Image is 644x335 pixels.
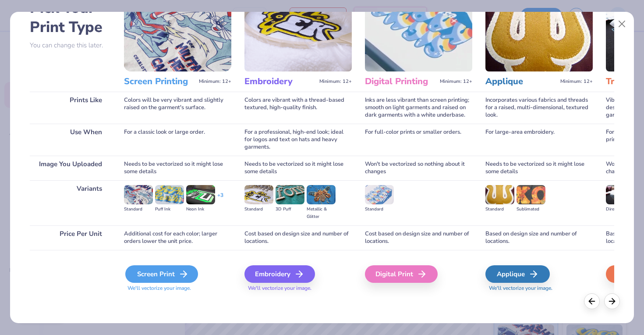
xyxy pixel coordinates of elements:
div: Variants [30,180,111,225]
span: We'll vectorize your image. [485,285,593,292]
img: Metallic & Glitter [307,185,336,204]
h3: Digital Printing [365,76,436,87]
img: Standard [365,185,394,204]
div: Needs to be vectorized so it might lose some details [485,156,593,180]
div: Image You Uploaded [30,156,111,180]
div: Additional cost for each color; larger orders lower the unit price. [124,225,231,250]
div: + 3 [217,192,223,207]
div: For a professional, high-end look; ideal for logos and text on hats and heavy garments. [244,124,352,156]
div: Colors will be very vibrant and slightly raised on the garment's surface. [124,92,231,124]
p: You can change this later. [30,42,111,49]
div: Neon Ink [186,206,215,213]
div: Applique [485,265,550,283]
div: Digital Print [365,265,438,283]
div: Puff Ink [155,206,184,213]
button: Close [614,16,630,32]
h3: Screen Printing [124,76,195,87]
div: Prints Like [30,92,111,124]
div: For large-area embroidery. [485,124,593,156]
img: 3D Puff [276,185,304,204]
div: Incorporates various fabrics and threads for a raised, multi-dimensional, textured look. [485,92,593,124]
div: Standard [485,206,514,213]
div: Based on design size and number of locations. [485,225,593,250]
div: Metallic & Glitter [307,206,336,221]
div: 3D Puff [276,206,304,213]
div: Use When [30,124,111,156]
img: Standard [244,185,273,204]
div: Direct-to-film [606,206,635,213]
div: Embroidery [244,265,315,283]
div: Colors are vibrant with a thread-based textured, high-quality finish. [244,92,352,124]
span: Minimum: 12+ [319,78,352,85]
div: Sublimated [517,206,545,213]
div: Screen Print [125,265,198,283]
div: Standard [365,206,394,213]
div: Price Per Unit [30,225,111,250]
span: We'll vectorize your image. [124,285,231,292]
div: Won't be vectorized so nothing about it changes [365,156,472,180]
div: Cost based on design size and number of locations. [365,225,472,250]
h3: Embroidery [244,76,316,87]
span: Minimum: 12+ [440,78,472,85]
img: Standard [124,185,153,204]
h3: Applique [485,76,557,87]
span: Minimum: 12+ [199,78,231,85]
span: We'll vectorize your image. [244,285,352,292]
div: Cost based on design size and number of locations. [244,225,352,250]
img: Standard [485,185,514,204]
img: Direct-to-film [606,185,635,204]
div: For a classic look or large order. [124,124,231,156]
img: Sublimated [517,185,545,204]
div: Needs to be vectorized so it might lose some details [124,156,231,180]
div: Inks are less vibrant than screen printing; smooth on light garments and raised on dark garments ... [365,92,472,124]
span: Minimum: 12+ [560,78,593,85]
div: Needs to be vectorized so it might lose some details [244,156,352,180]
div: Standard [244,206,273,213]
img: Puff Ink [155,185,184,204]
div: For full-color prints or smaller orders. [365,124,472,156]
img: Neon Ink [186,185,215,204]
div: Standard [124,206,153,213]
